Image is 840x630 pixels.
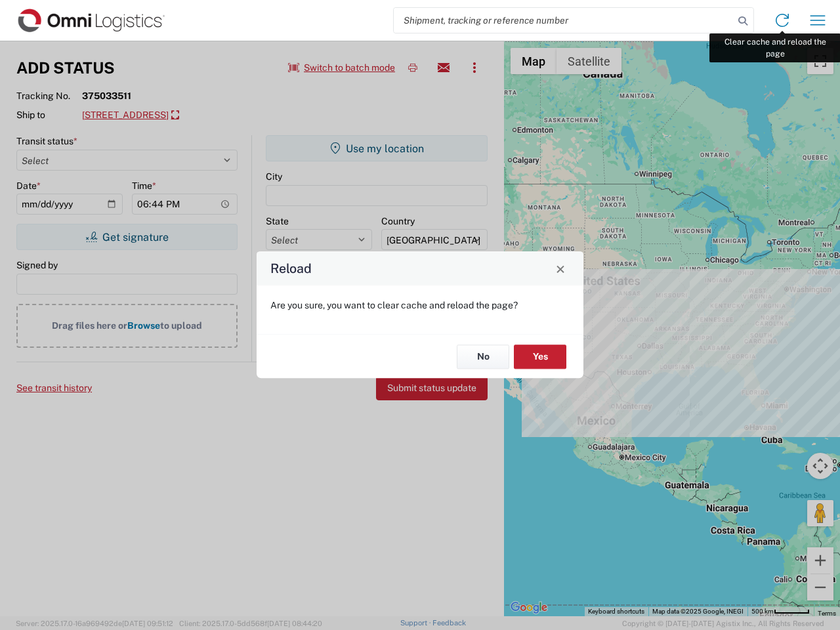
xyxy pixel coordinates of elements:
[457,345,509,369] button: No
[514,345,566,369] button: Yes
[270,259,312,278] h4: Reload
[270,299,570,311] p: Are you sure, you want to clear cache and reload the page?
[551,259,570,278] button: Close
[394,8,734,33] input: Shipment, tracking or reference number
